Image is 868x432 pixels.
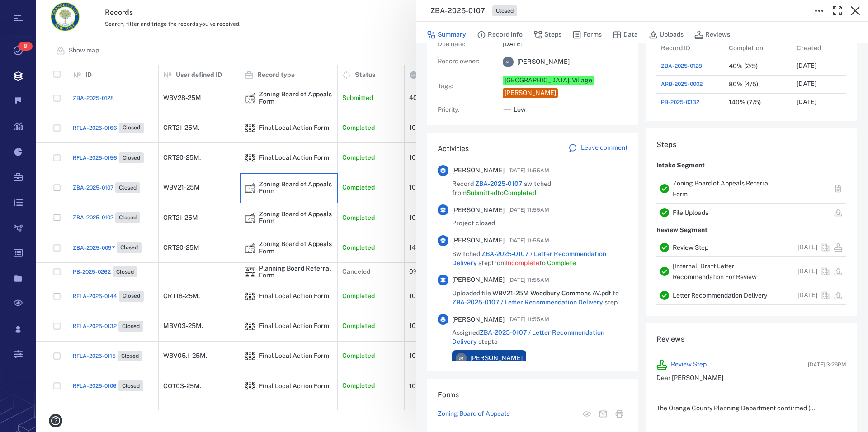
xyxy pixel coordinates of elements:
[661,35,690,61] div: Record ID
[595,406,611,422] button: Mail form
[547,259,576,266] span: Complete
[792,39,860,57] div: Created
[671,360,707,369] a: Review Step
[452,180,627,197] span: Record switched from to
[673,180,770,198] a: Zoning Board of Appeals Referral Form
[503,40,627,49] p: [DATE]
[456,353,467,364] div: J M
[504,189,536,196] span: Completed
[427,133,638,379] div: ActivitiesLeave comment[PERSON_NAME][DATE] 11:55AMRecord ZBA-2025-0107 switched fromSubmittedtoCo...
[656,157,705,174] p: Intake Segment
[797,98,816,107] p: [DATE]
[729,81,758,88] div: 80% (4/5)
[475,180,523,187] a: ZBA-2025-0107
[797,35,821,61] div: Created
[581,143,627,152] p: Leave comment
[797,243,817,252] p: [DATE]
[797,62,816,71] p: [DATE]
[508,165,549,176] span: [DATE] 11:55AM
[505,76,592,85] div: [GEOGRAPHIC_DATA], Village
[724,39,792,57] div: Completion
[452,328,627,346] span: Assigned step to
[673,209,708,216] a: File Uploads
[810,2,828,20] button: Toggle to Edit Boxes
[508,314,549,325] span: [DATE] 11:55AM
[438,57,492,66] p: Record owner :
[452,250,627,267] span: Switched step from to
[18,42,33,51] span: 8
[452,289,627,307] span: Uploaded file to step
[508,235,549,246] span: [DATE] 11:55AM
[452,299,603,306] a: ZBA-2025-0107 / Letter Recommendation Delivery
[673,292,767,299] a: Letter Recommendation Delivery
[572,26,602,43] button: Forms
[494,7,515,15] span: Closed
[656,222,708,238] p: Review Segment
[656,334,846,345] h6: Reviews
[452,166,505,175] span: [PERSON_NAME]
[828,2,846,20] button: Toggle Fullscreen
[729,99,761,106] div: 140% (7/5)
[438,143,469,154] h6: Activities
[649,26,684,43] button: Uploads
[613,26,638,43] button: Data
[611,406,627,422] button: Print form
[506,259,539,266] span: Incomplete
[452,206,505,215] span: [PERSON_NAME]
[505,89,556,98] div: [PERSON_NAME]
[430,5,485,16] h3: ZBA-2025-0107
[656,139,846,150] h6: Steps
[797,267,817,276] p: [DATE]
[729,35,763,61] div: Completion
[568,143,627,154] a: Leave comment
[438,82,492,91] p: Tags :
[452,329,604,345] a: ZBA-2025-0107 / Letter Recommendation Delivery
[646,128,857,323] div: StepsIntake SegmentZoning Board of Appeals Referral FormFile UploadsReview SegmentReview Step[DAT...
[452,250,606,266] a: ZBA-2025-0107 / Letter Recommendation Delivery
[452,219,495,228] span: Project closed
[438,409,509,418] a: Zoning Board of Appeals
[846,2,864,20] button: Close
[438,389,627,400] h6: Forms
[508,204,549,215] span: [DATE] 11:55AM
[427,26,466,43] button: Summary
[661,62,702,70] a: ZBA-2025-0128
[656,374,846,383] p: Dear [PERSON_NAME]
[729,63,758,70] div: 40% (2/5)
[797,80,816,89] p: [DATE]
[503,57,514,67] div: V F
[649,352,854,427] div: Review Step[DATE] 3:26PMDear [PERSON_NAME] The Orange County Planning Department confirmed (...
[467,189,497,196] span: Submitted
[694,26,730,43] button: Reviews
[452,236,505,245] span: [PERSON_NAME]
[533,26,561,43] button: Steps
[661,80,703,88] a: ARB-2025-0002
[808,361,846,369] span: [DATE] 3:26PM
[656,404,846,413] p: The Orange County Planning Department confirmed (...
[452,315,505,324] span: [PERSON_NAME]
[656,39,724,57] div: Record ID
[797,291,817,300] p: [DATE]
[492,290,613,297] span: WBV21-25M Woodbury Commons AV.pdf
[452,275,505,285] span: [PERSON_NAME]
[579,406,595,422] button: View form in the step
[517,57,570,66] span: [PERSON_NAME]
[470,354,523,363] span: [PERSON_NAME]
[477,26,523,43] button: Record info
[20,6,39,14] span: Help
[514,105,526,114] span: Low
[673,244,708,251] a: Review Step
[508,275,549,285] span: [DATE] 11:55AM
[661,98,699,106] a: PB-2025-0332
[438,40,492,49] p: Due date :
[673,262,757,280] a: [Internal] Draft Letter Recommendation For Review
[438,105,492,114] p: Priority :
